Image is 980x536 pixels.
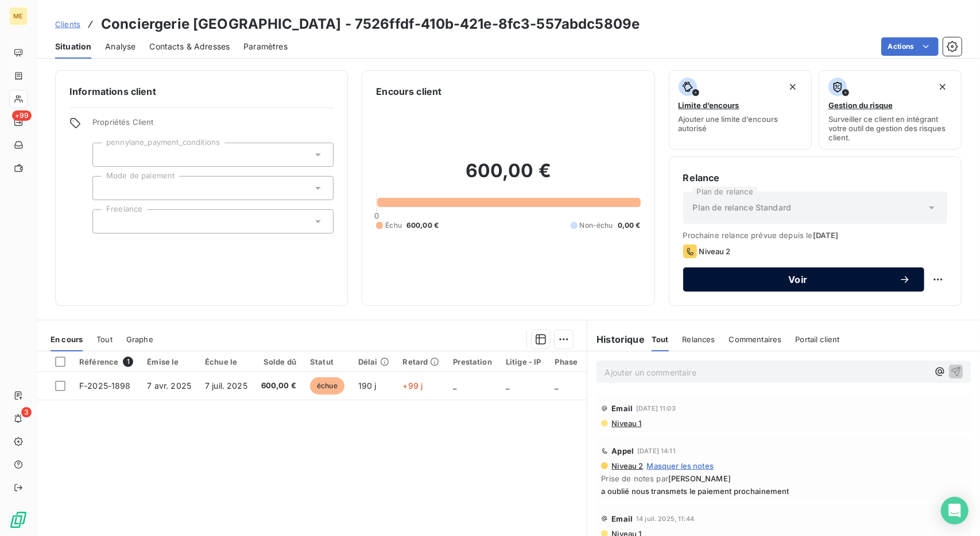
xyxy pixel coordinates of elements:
div: Prestation [453,357,492,366]
span: Commentaires [729,335,782,344]
a: Clients [55,18,80,30]
span: Surveiller ce client en intégrant votre outil de gestion des risques client. [828,114,952,142]
span: Niveau 2 [699,247,731,256]
div: Litige - IP [506,357,541,366]
input: Ajouter une valeur [102,183,111,193]
span: Masquer les notes [647,461,714,470]
div: Émise le [147,357,191,366]
span: F-2025-1898 [79,381,131,390]
span: Contacts & Adresses [149,41,230,52]
span: 3 [21,407,32,418]
span: Propriétés Client [92,117,334,133]
span: [PERSON_NAME] [668,474,731,483]
span: Relances [683,335,715,344]
span: [DATE] 14:11 [637,447,676,454]
span: _ [506,381,509,390]
span: Niveau 1 [610,419,641,428]
span: 1 [123,357,133,367]
h2: 600,00 € [376,159,640,194]
span: +99 j [403,381,423,390]
div: Référence [79,357,133,367]
span: Situation [55,41,91,52]
span: Clients [55,20,80,29]
span: 7 juil. 2025 [205,381,247,390]
span: Email [611,404,633,413]
span: +99 [12,110,32,121]
span: 600,00 € [406,220,439,231]
span: Portail client [796,335,840,344]
div: Retard [403,357,440,366]
span: Analyse [105,41,135,52]
img: Logo LeanPay [9,511,28,529]
span: [DATE] [813,231,839,240]
span: Échu [385,220,402,231]
button: Gestion du risqueSurveiller ce client en intégrant votre outil de gestion des risques client. [819,70,962,150]
h6: Relance [683,171,947,185]
span: Voir [697,275,899,284]
h6: Historique [587,332,645,346]
div: Statut [310,357,344,366]
span: a oublié nous transmets le paiement prochainement [601,487,966,496]
span: 600,00 € [261,380,296,392]
button: Voir [683,267,924,292]
div: Solde dû [261,357,296,366]
span: Paramètres [243,41,288,52]
div: Échue le [205,357,247,366]
span: Graphe [126,335,153,344]
div: Phase [555,357,578,366]
h6: Informations client [69,85,334,98]
span: 0,00 € [618,220,641,231]
span: 14 juil. 2025, 11:44 [636,515,694,522]
span: Ajouter une limite d’encours autorisé [679,114,802,133]
div: Open Intercom Messenger [941,497,969,524]
span: 190 j [358,381,377,390]
h6: Encours client [376,85,441,98]
span: Prochaine relance prévue depuis le [683,231,947,240]
div: ME [9,7,28,25]
span: échue [310,377,344,395]
button: Actions [881,37,939,56]
input: Ajouter une valeur [102,150,111,160]
h3: Conciergerie [GEOGRAPHIC_DATA] - 7526ffdf-410b-421e-8fc3-557abdc5809e [101,14,640,35]
span: Non-échu [580,220,613,231]
span: Gestion du risque [828,101,893,110]
span: _ [555,381,559,390]
span: Prise de notes par [601,474,966,483]
span: _ [453,381,456,390]
span: Limite d’encours [679,101,739,110]
input: Ajouter une valeur [102,216,111,227]
span: Appel [611,446,634,455]
span: Niveau 2 [610,461,643,470]
span: [DATE] 11:03 [636,405,676,412]
span: Tout [96,335,113,344]
span: Email [611,514,633,523]
button: Limite d’encoursAjouter une limite d’encours autorisé [669,70,812,150]
span: Plan de relance Standard [693,202,792,213]
span: 0 [374,211,379,220]
span: Tout [652,335,669,344]
span: 7 avr. 2025 [147,381,191,390]
span: En cours [51,335,83,344]
div: Délai [358,357,389,366]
